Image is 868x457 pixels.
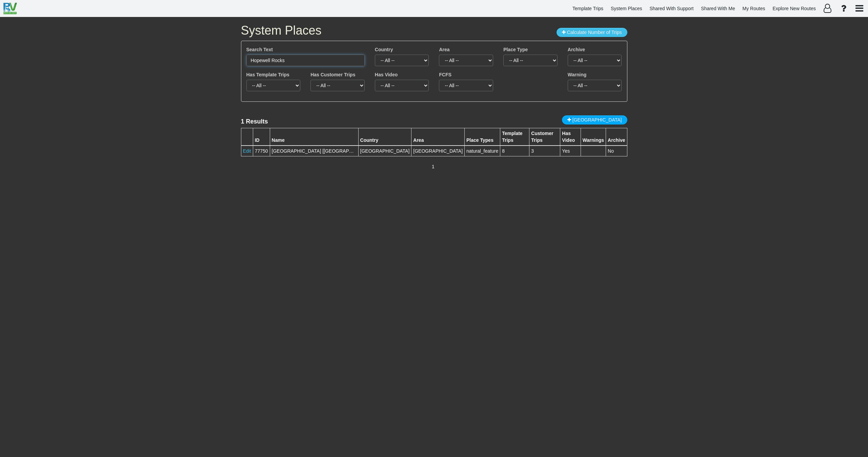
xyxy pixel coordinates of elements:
span: [GEOGRAPHIC_DATA] [572,117,622,122]
label: Has Customer Trips [310,71,355,78]
div: [GEOGRAPHIC_DATA] [[GEOGRAPHIC_DATA]] [272,148,357,154]
label: Warning [568,71,586,78]
a: Explore New Routes [769,2,819,15]
label: Archive [568,46,585,53]
th: Place Types [465,128,500,146]
td: 77750 [253,146,270,156]
a: Template Trips [569,2,606,15]
th: Has Video [560,128,581,146]
span: No [608,148,614,154]
label: Search Text [246,46,273,53]
label: FCFS [439,71,451,78]
span: Yes [562,148,570,154]
td: 3 [529,146,560,156]
span: System Places [611,6,642,11]
a: Shared With Support [646,2,697,15]
label: Has Template Trips [246,71,289,78]
span: My Routes [743,6,765,11]
a: Edit [243,148,251,154]
th: Area [411,128,465,146]
img: RvPlanetLogo.png [3,3,17,14]
label: Country [375,46,393,53]
label: Place Type [503,46,528,53]
th: Name [270,128,358,146]
th: Warnings [581,128,606,146]
span: Template Trips [572,6,603,11]
th: Template Trips [500,128,529,146]
th: Archive [606,128,627,146]
a: System Places [608,2,645,15]
span: Shared With Me [701,6,735,11]
th: Customer Trips [529,128,560,146]
div: natural_feature [466,148,498,154]
label: Area [439,46,449,53]
span: 1 [432,164,435,169]
label: Has Video [375,71,398,78]
td: [GEOGRAPHIC_DATA] [358,146,411,156]
td: [GEOGRAPHIC_DATA] [411,146,465,156]
span: Calculate Number of Trips [567,30,622,35]
a: [GEOGRAPHIC_DATA] [562,115,627,125]
a: My Routes [740,2,768,15]
td: 8 [500,146,529,156]
span: Explore New Routes [772,6,816,11]
a: Shared With Me [698,2,738,15]
th: ID [253,128,270,146]
button: Calculate Number of Trips [557,28,627,37]
span: Shared With Support [649,6,693,11]
th: Country [358,128,411,146]
span: System Places [241,23,322,37]
lable: 1 Results [241,118,268,125]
